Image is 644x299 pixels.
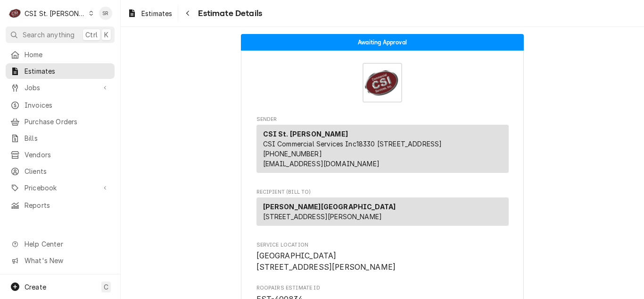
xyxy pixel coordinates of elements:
span: Invoices [25,100,110,110]
span: Pricebook [25,183,96,193]
span: Clients [25,166,110,176]
span: Jobs [25,83,96,93]
span: Roopairs Estimate ID [256,284,509,292]
span: Estimate Details [195,7,262,20]
span: Sender [256,116,509,123]
div: Status [241,34,524,51]
img: Logo [363,63,402,103]
div: Service Location [256,241,509,273]
a: Bills [6,130,115,146]
div: Estimate Sender [256,116,509,177]
a: Home [6,47,115,62]
div: CSI St. Louis's Avatar [8,7,22,20]
div: CSI St. [PERSON_NAME] [25,9,86,18]
div: Recipient (Bill To) [256,197,509,230]
span: Vendors [25,150,110,160]
span: Estimates [25,66,110,76]
a: Go to Jobs [6,80,115,95]
span: Help Center [25,239,109,249]
span: Reports [25,200,110,210]
a: Go to Pricebook [6,180,115,196]
span: Home [25,50,110,60]
span: C [104,282,108,292]
span: [GEOGRAPHIC_DATA] [STREET_ADDRESS][PERSON_NAME] [256,251,396,272]
a: Purchase Orders [6,114,115,129]
a: Clients [6,163,115,179]
a: Go to What's New [6,253,115,268]
span: Ctrl [85,30,98,40]
div: C [8,7,22,20]
strong: CSI St. [PERSON_NAME] [263,130,348,138]
div: Stephani Roth's Avatar [99,7,112,20]
span: What's New [25,256,109,265]
span: Purchase Orders [25,117,110,127]
span: Create [25,283,46,291]
span: Awaiting Approval [358,39,407,45]
a: Estimates [6,63,115,79]
div: Recipient (Bill To) [256,197,509,226]
div: Sender [256,125,509,177]
a: Estimates [124,6,176,21]
button: Navigate back [180,6,195,21]
span: [STREET_ADDRESS][PERSON_NAME] [263,213,382,221]
span: Recipient (Bill To) [256,188,509,196]
span: Service Location [256,241,509,249]
a: Go to Help Center [6,236,115,252]
div: Sender [256,125,509,173]
span: Search anything [23,30,74,40]
span: Service Location [256,250,509,273]
strong: [PERSON_NAME][GEOGRAPHIC_DATA] [263,203,396,211]
span: Bills [25,133,110,143]
span: K [104,30,108,40]
a: Invoices [6,97,115,113]
button: Search anythingCtrlK [6,26,115,43]
a: Vendors [6,147,115,162]
span: CSI Commercial Services Inc18330 [STREET_ADDRESS] [263,140,442,148]
a: [EMAIL_ADDRESS][DOMAIN_NAME] [263,160,380,168]
span: Estimates [141,9,172,18]
a: [PHONE_NUMBER] [263,150,322,158]
div: SR [99,7,112,20]
div: Estimate Recipient [256,188,509,230]
a: Reports [6,197,115,213]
